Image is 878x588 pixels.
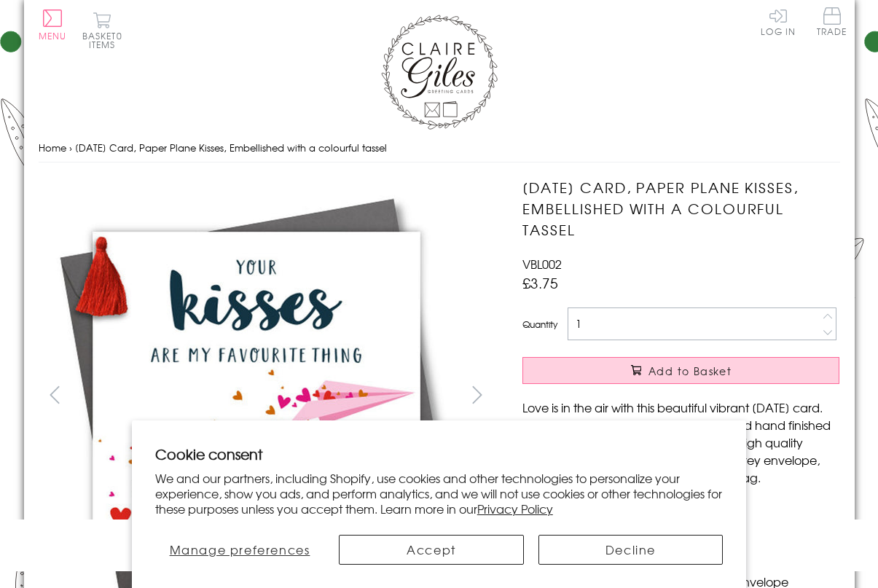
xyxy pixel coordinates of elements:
nav: breadcrumbs [39,133,840,163]
a: Trade [817,7,847,39]
img: Claire Giles Greetings Cards [381,15,498,130]
span: Trade [817,7,847,36]
button: Decline [538,535,724,565]
span: Add to Basket [648,364,732,378]
a: Log In [761,7,796,36]
a: Home [39,141,66,154]
span: VBL002 [522,255,562,273]
button: Basket0 items [82,12,122,49]
button: prev [39,378,71,411]
p: Love is in the air with this beautiful vibrant [DATE] card. Designed with colourful floral images... [522,399,839,486]
span: › [69,141,72,154]
span: [DATE] Card, Paper Plane Kisses, Embellished with a colourful tassel [75,141,387,154]
span: Menu [39,29,67,42]
button: Manage preferences [155,535,325,565]
h2: Cookie consent [155,444,724,464]
p: We and our partners, including Shopify, use cookies and other technologies to personalize your ex... [155,471,724,516]
span: 0 items [89,29,122,51]
span: Manage preferences [170,541,310,558]
span: £3.75 [522,273,558,293]
label: Quantity [522,318,557,331]
button: Accept [339,535,524,565]
h1: [DATE] Card, Paper Plane Kisses, Embellished with a colourful tassel [522,177,839,240]
button: Add to Basket [522,357,839,384]
button: Menu [39,9,67,40]
a: Privacy Policy [477,500,553,517]
button: next [460,378,493,411]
